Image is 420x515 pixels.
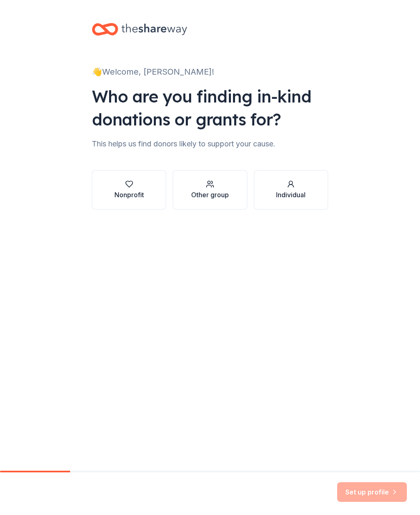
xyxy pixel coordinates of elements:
[92,65,328,78] div: 👋 Welcome, [PERSON_NAME]!
[92,137,328,150] div: This helps us find donors likely to support your cause.
[173,170,247,210] button: Other group
[92,170,166,210] button: Nonprofit
[191,190,229,200] div: Other group
[276,190,306,200] div: Individual
[254,170,328,210] button: Individual
[92,85,328,131] div: Who are you finding in-kind donations or grants for?
[114,190,144,200] div: Nonprofit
